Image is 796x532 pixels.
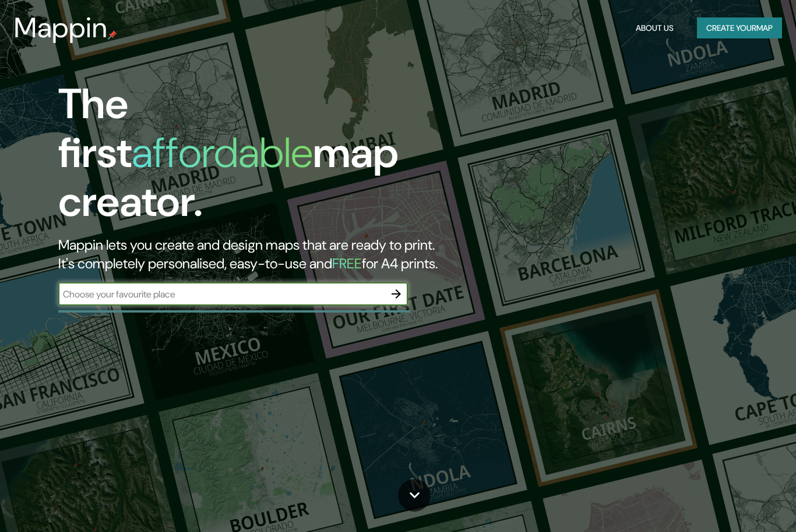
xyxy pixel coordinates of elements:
[58,80,456,236] h1: The first map creator.
[108,30,117,40] img: mappin-pin
[58,236,456,273] h2: Mappin lets you create and design maps that are ready to print. It's completely personalised, eas...
[58,288,385,301] input: Choose your favourite place
[697,17,782,39] button: Create yourmap
[132,126,313,180] h1: affordable
[14,12,108,44] h3: Mappin
[631,17,678,39] button: About Us
[332,254,362,272] h5: FREE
